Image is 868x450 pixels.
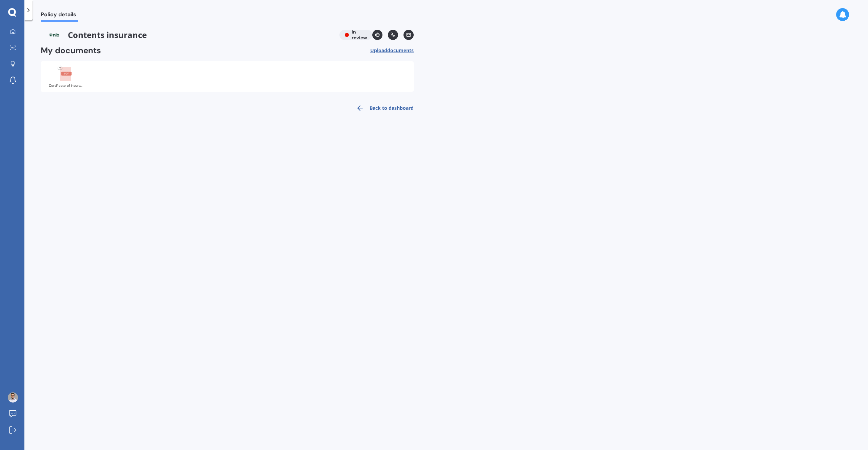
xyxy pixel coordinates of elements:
[8,392,18,403] img: ACg8ocJesJG-ax_DvFIp-8Tk4qB9cd9OLZPeAw5-wqKi0vIeuDA339g=s96-c
[41,45,101,56] h2: My documents
[370,48,414,53] span: Upload
[370,45,414,56] button: Uploaddocuments
[41,11,78,20] span: Policy details
[352,100,414,116] a: Back to dashboard
[387,47,414,54] span: documents
[41,30,68,40] img: NIB.png
[41,30,334,40] span: Contents insurance
[49,84,83,87] div: Certificate of Insurance DIR52891EXP.pdf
